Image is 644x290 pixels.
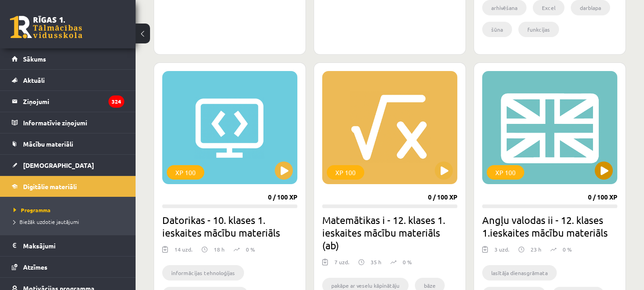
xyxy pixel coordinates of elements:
[23,263,47,271] span: Atzīmes
[12,155,124,176] a: [DEMOGRAPHIC_DATA]
[23,112,124,133] legend: Informatīvie ziņojumi
[482,22,512,37] li: šūna
[14,218,79,225] span: Biežāk uzdotie jautājumi
[12,257,124,277] a: Atzīmes
[23,182,77,190] span: Digitālie materiāli
[12,91,124,112] a: Ziņojumi324
[482,265,557,280] li: lasītāja dienasgrāmata
[494,245,509,259] div: 3 uzd.
[14,218,127,226] a: Biežāk uzdotie jautājumi
[23,76,45,84] span: Aktuāli
[518,22,559,37] li: funkcijas
[12,112,124,133] a: Informatīvie ziņojumi
[482,214,617,239] h2: Angļu valodas ii - 12. klases 1.ieskaites mācību materiāls
[322,214,457,252] h2: Matemātikas i - 12. klases 1. ieskaites mācību materiāls (ab)
[162,265,244,280] li: informācijas tehnoloģijas
[214,245,225,253] p: 18 h
[563,245,572,253] p: 0 %
[174,245,193,259] div: 14 uzd.
[403,258,412,266] p: 0 %
[23,235,124,256] legend: Maksājumi
[23,55,46,63] span: Sākums
[162,214,297,239] h2: Datorikas - 10. klases 1. ieskaites mācību materiāls
[23,161,94,169] span: [DEMOGRAPHIC_DATA]
[167,165,204,180] div: XP 100
[23,140,73,148] span: Mācību materiāli
[12,176,124,197] a: Digitālie materiāli
[14,206,51,214] span: Programma
[246,245,255,253] p: 0 %
[334,258,349,271] div: 7 uzd.
[12,70,124,90] a: Aktuāli
[23,91,124,112] legend: Ziņojumi
[12,133,124,154] a: Mācību materiāli
[12,48,124,69] a: Sākums
[10,16,82,38] a: Rīgas 1. Tālmācības vidusskola
[108,95,124,108] i: 324
[14,206,127,214] a: Programma
[371,258,381,266] p: 35 h
[531,245,541,253] p: 23 h
[12,235,124,256] a: Maksājumi
[327,165,364,180] div: XP 100
[487,165,524,180] div: XP 100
